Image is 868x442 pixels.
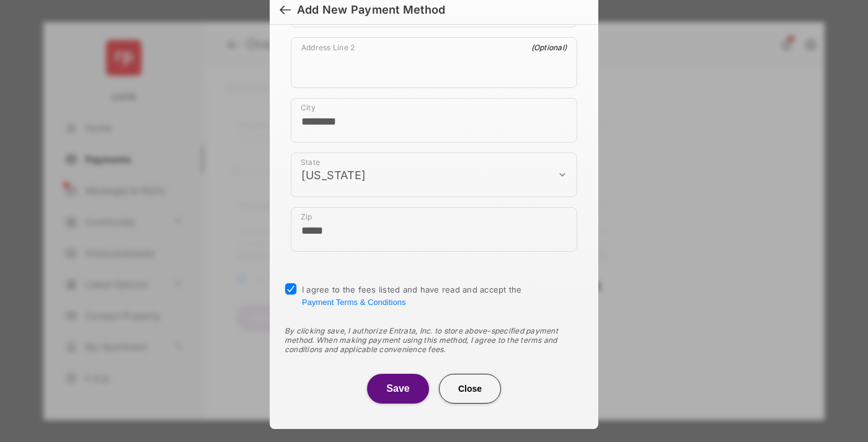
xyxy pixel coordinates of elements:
[291,98,577,143] div: payment_method_screening[postal_addresses][locality]
[297,3,445,17] div: Add New Payment Method
[285,326,583,354] div: By clicking save, I authorize Entrata, Inc. to store above-specified payment method. When making ...
[439,374,501,404] button: Close
[291,37,577,88] div: payment_method_screening[postal_addresses][addressLine2]
[291,152,577,197] div: payment_method_screening[postal_addresses][administrativeArea]
[291,207,577,252] div: payment_method_screening[postal_addresses][postalCode]
[302,298,405,307] button: I agree to the fees listed and have read and accept the
[302,285,522,307] span: I agree to the fees listed and have read and accept the
[367,374,429,404] button: Save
